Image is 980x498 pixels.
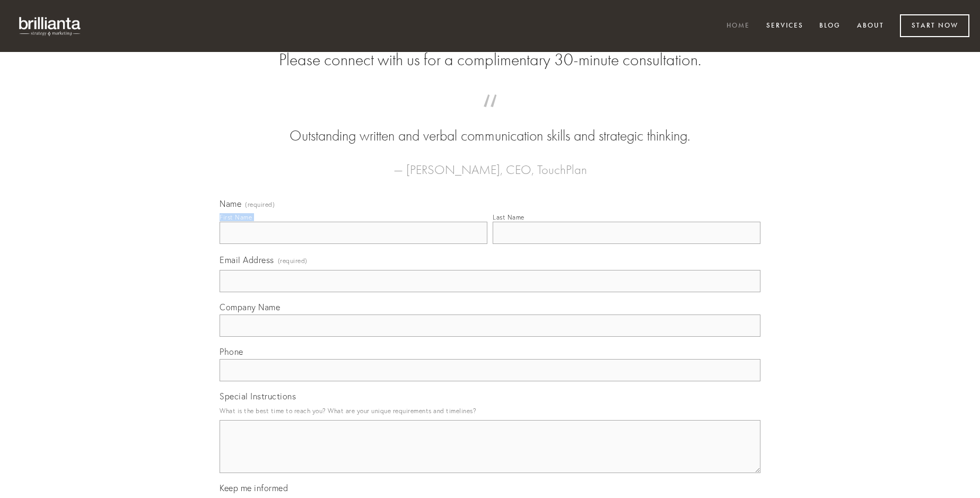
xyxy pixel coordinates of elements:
[812,18,847,35] a: Blog
[220,391,296,401] span: Special Instructions
[493,213,524,221] div: Last Name
[850,18,891,35] a: About
[720,18,757,35] a: Home
[759,18,810,35] a: Services
[220,213,252,221] div: First Name
[11,11,90,41] img: brillianta - research, strategy, marketing
[245,202,275,208] span: (required)
[220,50,760,70] h2: Please connect with us for a complimentary 30-minute consultation.
[220,302,280,312] span: Company Name
[220,198,241,209] span: Name
[220,346,243,357] span: Phone
[237,105,743,126] span: “
[237,146,743,180] figcaption: — [PERSON_NAME], CEO, TouchPlan
[220,483,288,493] span: Keep me informed
[220,255,274,265] span: Email Address
[278,254,308,268] span: (required)
[900,14,969,37] a: Start Now
[237,105,743,146] blockquote: Outstanding written and verbal communication skills and strategic thinking.
[220,404,760,418] p: What is the best time to reach you? What are your unique requirements and timelines?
